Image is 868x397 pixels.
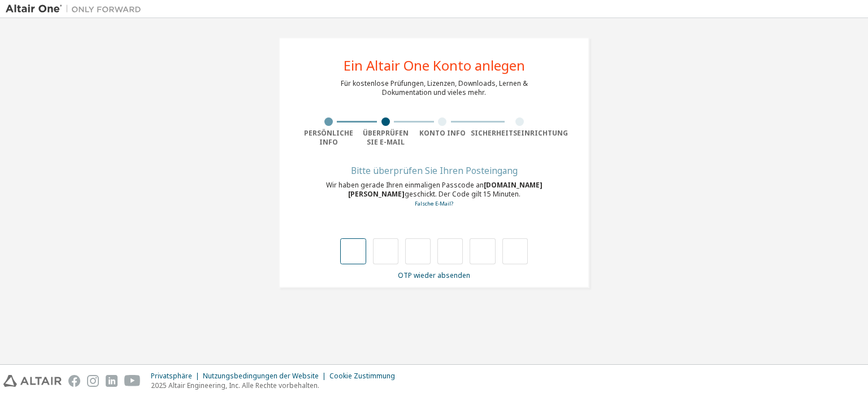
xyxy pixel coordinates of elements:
[3,375,62,387] img: altair_logo.svg
[203,372,329,381] div: Nutzungsbedingungen der Website
[87,375,99,387] img: instagram.svg
[124,375,141,387] img: youtube.svg
[300,129,357,147] div: Persönliche Info
[344,59,525,72] div: Ein Altair One Konto anlegen
[106,375,118,387] img: linkedin.svg
[151,372,203,381] div: Privatsphäre
[357,129,414,147] div: Überprüfen Sie E-Mail
[329,372,402,381] div: Cookie Zustimmung
[300,181,568,208] div: Wir haben gerade Ihren einmaligen Passcode an geschickt. Der Code gilt 15 Minuten.
[68,375,80,387] img: facebook.svg
[6,3,147,15] img: Altair
[348,180,542,199] span: [DOMAIN_NAME][PERSON_NAME]
[300,167,568,174] div: Bitte überprüfen Sie Ihren Posteingang
[415,200,453,207] a: Zurück zum Anmeldeformular
[398,271,470,280] a: OTP wieder absenden
[414,129,471,138] div: Konto Info
[151,381,402,390] p: 2025 Altair Engineering, Inc. Alle Rechte vorbehalten.
[471,129,568,138] div: Sicherheitseinrichtung
[341,79,528,97] div: Für kostenlose Prüfungen, Lizenzen, Downloads, Lernen & Dokumentation und vieles mehr.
